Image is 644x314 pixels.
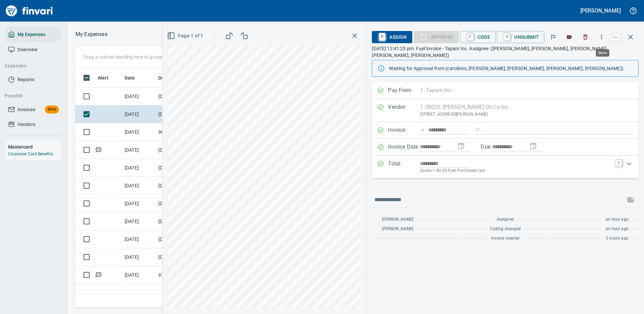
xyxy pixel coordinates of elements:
button: RAssign [372,31,412,43]
td: [DATE] [122,159,156,177]
td: [DATE] Invoice 1152475 from Jubitz Corp - Jfs (1-10543) [156,141,216,159]
span: My Expenses [18,30,45,39]
td: [DATE] Invoice PAS0001549396-002 from Western Materials Pasco (1-38119) [156,177,216,195]
span: Payable [5,92,56,100]
span: Description [158,74,192,82]
td: [DATE] Invoice 15700341 from [PERSON_NAME] Kenworth (1-10773) [156,213,216,230]
span: This records your message into the invoice and notifies anyone mentioned [622,192,639,208]
span: Page 1 of 1 [168,32,203,40]
div: Expand [372,156,639,178]
button: [PERSON_NAME] [579,5,622,16]
span: Has messages [95,273,102,277]
button: Discard [578,30,593,44]
td: [DATE] Invoice 15700505 from [PERSON_NAME][GEOGRAPHIC_DATA] (1-10773) [156,230,216,248]
td: [DATE] [122,248,156,266]
a: My Expenses [5,27,62,42]
td: [DATE] Invoice IN-069058 from [PERSON_NAME] Oil Co Inc (1-38025) [156,105,216,123]
td: [DATE] Invoice X100554042:01 from [PERSON_NAME]'s Pacific Garages, Inc. (1-30700) [156,248,216,266]
td: [DATE] [122,230,156,248]
td: [DATE] [122,195,156,213]
span: Beta [45,105,59,113]
span: Vendors [18,120,35,129]
td: [DATE] Invoice 6662027 from Superior Tire Service, Inc (1-10991) [156,159,216,177]
a: C [467,33,474,40]
span: Unsubmit [502,31,539,43]
nav: breadcrumb [75,30,107,38]
p: My Expenses [75,30,107,38]
td: [DATE] Invoice 6662184 from Superior Tire Service, Inc (1-10991) [156,195,216,213]
td: [DATE] [122,266,156,284]
p: Drag a column heading here to group the table [84,54,182,60]
h5: [PERSON_NAME] [580,7,621,14]
td: [DATE] [122,123,156,141]
span: [PERSON_NAME] [382,226,413,232]
button: Expenses [2,60,58,72]
div: Coding Required [414,34,459,39]
a: esc [611,34,621,41]
span: an hour ago [606,226,629,232]
div: Waiting for Approval from (carolines, [PERSON_NAME], [PERSON_NAME], [PERSON_NAME], [PERSON_NAME]) [389,62,633,74]
img: Finvari [4,3,55,19]
a: U [504,33,510,40]
td: [DATE] [122,105,156,123]
td: [DATE] [122,284,156,302]
td: [DATE] [122,88,156,105]
span: Alert [98,74,108,82]
td: [DATE] Invoice 41237 from Highway Specialized Transport LLC (1-23433) [156,88,216,105]
span: Code [465,31,490,43]
td: [DATE] [122,177,156,195]
td: 96384.252504 [156,123,216,141]
span: Has messages [95,148,102,152]
td: [DATE] [122,213,156,230]
span: [PERSON_NAME] [382,216,413,223]
p: (basis + $0.00 Fuel Purchases tax) [420,167,611,174]
button: Page 1 of 1 [166,30,206,42]
span: Invoice created [491,235,519,242]
span: Invoices [18,105,35,114]
span: an hour ago [606,216,629,223]
a: InvoicesBeta [5,102,62,117]
a: T [615,160,622,166]
h6: Mastercard [8,143,62,151]
span: Date [125,74,144,82]
td: [DATE] [122,141,156,159]
a: Corporate Card Benefits [8,152,53,156]
button: Payable [2,90,58,102]
a: R [379,33,385,40]
button: Labels [562,30,577,44]
span: 2 hours ago [606,235,629,242]
span: Assigned [497,216,514,223]
span: Reports [18,75,34,84]
a: Vendors [5,117,62,132]
a: Reports [5,72,62,87]
td: 97533.3340042 [156,266,216,284]
button: UUnsubmit [497,31,544,43]
span: Overview [18,45,37,54]
button: CCode [460,31,496,43]
span: Coding changed [490,226,520,232]
p: Total [388,160,420,174]
td: 97537.2380052 [156,284,216,302]
p: [DATE] 12:41:25 pm. Fuel Invoice - Tapani Inc. Assignee: ([PERSON_NAME], [PERSON_NAME], [PERSON_N... [372,45,639,59]
span: Assign [377,31,407,43]
button: Flag [546,30,560,44]
span: Description [158,74,184,82]
span: Expenses [5,62,56,70]
span: Alert [98,74,117,82]
a: Overview [5,42,62,57]
span: Date [125,74,135,82]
